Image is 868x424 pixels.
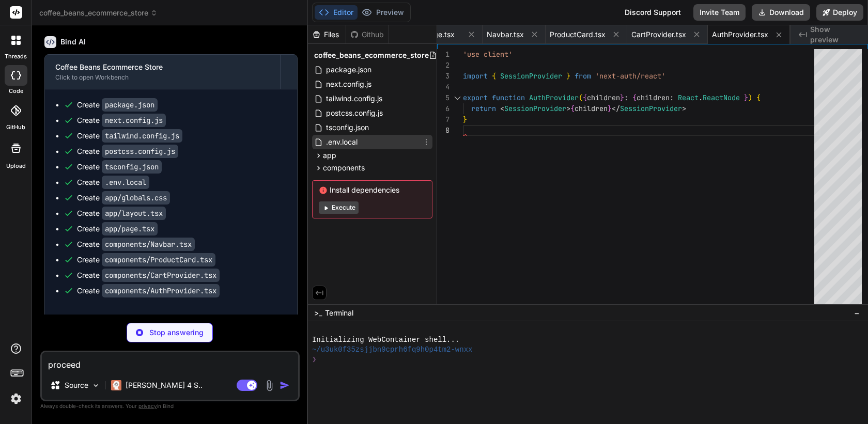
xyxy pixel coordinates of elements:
[810,24,860,45] span: Show preview
[102,253,215,266] code: components/ProductCard.tsx
[77,239,195,249] div: Create
[437,103,450,114] div: 6
[529,93,579,102] span: AuthProvider
[744,93,748,102] span: }
[126,380,203,390] p: [PERSON_NAME] 4 S..
[325,107,384,119] span: postcss.config.js
[595,71,665,81] span: 'next-auth/react'
[77,177,149,187] div: Create
[102,145,178,158] code: postcss.config.js
[325,78,373,90] span: next.config.js
[632,93,637,102] span: {
[463,50,513,59] span: 'use client'
[579,93,583,102] span: (
[263,380,275,391] img: attachment
[315,5,358,20] button: Editor
[312,345,472,355] span: ~/u3uk0f35zsjjbn9cprh6fq9h0p4tm2-wnxx
[346,29,389,40] div: Github
[39,8,158,18] span: coffee_beans_ecommerce_store
[319,201,359,214] button: Execute
[102,238,195,251] code: components/Navbar.tsx
[102,284,220,297] code: components/AuthProvider.tsx
[587,93,620,102] span: children
[678,93,699,102] span: React
[566,71,570,81] span: }
[437,60,450,71] div: 2
[55,62,270,72] div: Coffee Beans Ecommerce Store
[703,93,740,102] span: ReactNode
[463,71,488,81] span: import
[682,104,686,113] span: >
[77,162,162,172] div: Create
[102,129,182,143] code: tailwind.config.js
[693,4,746,21] button: Invite Team
[60,37,86,47] h6: Bind AI
[6,123,25,132] label: GitHub
[325,64,373,76] span: package.json
[77,255,215,265] div: Create
[325,136,359,148] span: .env.local
[492,71,496,81] span: {
[91,381,100,390] img: Pick Models
[816,4,863,21] button: Deploy
[7,390,25,407] img: settings
[437,71,450,82] div: 3
[631,29,686,40] span: CartProvider.tsx
[583,93,587,102] span: {
[620,104,682,113] span: SessionProvider
[314,308,322,318] span: >_
[854,308,860,318] span: −
[566,104,570,113] span: >
[471,104,496,113] span: return
[138,403,157,409] span: privacy
[325,121,370,134] span: tsconfig.json
[102,222,158,235] code: app/page.tsx
[637,93,670,102] span: children
[437,114,450,125] div: 7
[111,380,121,390] img: Claude 4 Sonnet
[437,49,450,60] div: 1
[5,52,27,61] label: threads
[612,104,620,113] span: </
[45,55,280,89] button: Coffee Beans Ecommerce StoreClick to open Workbench
[624,93,628,102] span: :
[102,114,166,127] code: next.config.js
[852,305,862,321] button: −
[575,104,608,113] span: children
[9,87,23,96] label: code
[280,380,290,390] img: icon
[77,115,166,125] div: Create
[748,93,752,102] span: )
[437,125,450,136] div: 8
[40,401,300,411] p: Always double-check its answers. Your in Bind
[312,335,459,345] span: Initializing WebContainer shell...
[500,71,562,81] span: SessionProvider
[308,29,346,40] div: Files
[463,93,488,102] span: export
[437,82,450,92] div: 4
[323,163,365,173] span: components
[325,92,383,105] span: tailwind.config.js
[77,131,182,141] div: Create
[102,191,170,205] code: app/globals.css
[550,29,606,40] span: ProductCard.tsx
[756,93,761,102] span: {
[323,150,336,161] span: app
[570,104,575,113] span: {
[500,104,504,113] span: <
[55,73,270,82] div: Click to open Workbench
[102,207,166,220] code: app/layout.tsx
[77,100,158,110] div: Create
[102,160,162,174] code: tsconfig.json
[77,270,220,280] div: Create
[608,104,612,113] span: }
[712,29,768,40] span: AuthProvider.tsx
[618,4,687,21] div: Discord Support
[451,92,464,103] div: Click to collapse the range.
[77,193,170,203] div: Create
[77,146,178,156] div: Create
[77,208,166,218] div: Create
[670,93,674,102] span: :
[504,104,566,113] span: SessionProvider
[102,176,149,189] code: .env.local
